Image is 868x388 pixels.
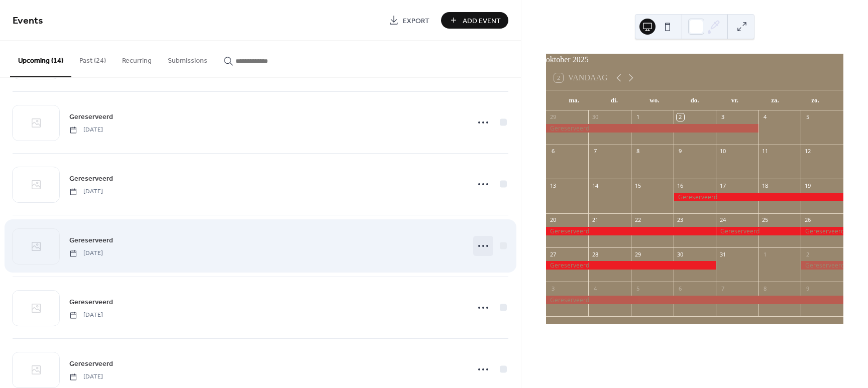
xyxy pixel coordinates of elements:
[762,216,769,224] div: 25
[762,250,769,258] div: 1
[762,148,769,155] div: 11
[762,285,769,292] div: 8
[69,311,103,320] span: [DATE]
[677,148,684,155] div: 9
[591,148,599,155] div: 7
[634,182,641,189] div: 15
[716,227,801,235] div: Gereserveerd
[69,111,113,122] a: Gereserveerd
[114,41,160,76] button: Recurring
[715,90,755,110] div: vr.
[549,113,557,121] div: 29
[69,173,113,184] a: Gereserveerd
[634,216,641,224] div: 22
[549,148,557,155] div: 6
[549,216,557,224] div: 20
[677,113,684,121] div: 2
[719,148,726,155] div: 10
[804,182,811,189] div: 19
[381,12,437,29] a: Export
[762,113,769,121] div: 4
[804,216,811,224] div: 26
[546,124,758,133] div: Gereserveerd
[677,182,684,189] div: 16
[69,359,113,369] span: Gereserveerd
[441,12,508,29] button: Add Event
[69,112,113,122] span: Gereserveerd
[69,187,103,196] span: [DATE]
[549,285,557,292] div: 3
[591,250,599,258] div: 28
[403,16,429,26] span: Export
[549,182,557,189] div: 13
[634,148,641,155] div: 8
[804,148,811,155] div: 12
[546,296,843,304] div: Gereserveerd
[13,11,43,31] span: Events
[554,90,594,110] div: ma.
[69,234,113,246] a: Gereserveerd
[69,125,103,135] span: [DATE]
[719,250,726,258] div: 31
[804,113,811,121] div: 5
[69,296,113,308] a: Gereserveerd
[795,90,835,110] div: zo.
[677,250,684,258] div: 30
[675,90,715,110] div: do.
[546,227,716,235] div: Gereserveerd
[69,235,113,246] span: Gereserveerd
[591,113,599,121] div: 30
[549,250,557,258] div: 27
[591,216,599,224] div: 21
[719,182,726,189] div: 17
[634,90,675,110] div: wo.
[594,90,634,110] div: di.
[719,216,726,224] div: 24
[801,261,843,270] div: Gereserveerd
[804,250,811,258] div: 2
[546,54,843,66] div: oktober 2025
[591,182,599,189] div: 14
[719,285,726,292] div: 7
[69,249,103,258] span: [DATE]
[160,41,215,76] button: Submissions
[546,261,716,270] div: Gereserveerd
[634,113,641,121] div: 1
[677,216,684,224] div: 23
[762,182,769,189] div: 18
[674,193,843,201] div: Gereserveerd
[69,372,103,381] span: [DATE]
[69,358,113,369] a: Gereserveerd
[719,113,726,121] div: 3
[755,90,795,110] div: za.
[634,250,641,258] div: 29
[804,285,811,292] div: 9
[634,285,641,292] div: 5
[71,41,114,76] button: Past (24)
[677,285,684,292] div: 6
[463,16,501,26] span: Add Event
[69,297,113,308] span: Gereserveerd
[10,41,71,77] button: Upcoming (14)
[801,227,843,235] div: Gereserveerd
[591,285,599,292] div: 4
[69,174,113,184] span: Gereserveerd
